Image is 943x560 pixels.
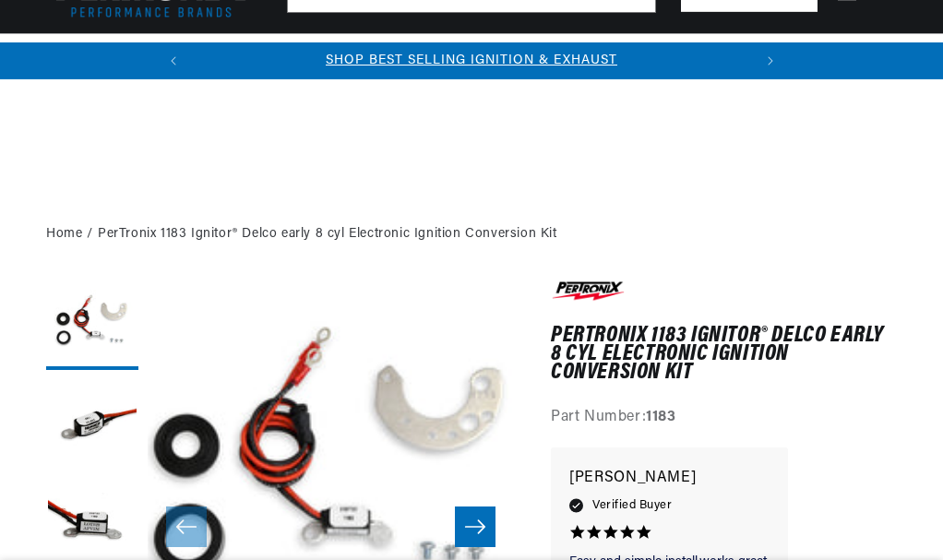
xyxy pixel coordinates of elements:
div: Announcement [192,51,752,71]
nav: breadcrumbs [46,224,897,244]
p: [PERSON_NAME] [569,466,770,492]
summary: Ignition Conversions [46,34,195,77]
summary: Battery Products [687,34,822,77]
summary: Headers, Exhausts & Components [348,34,582,77]
summary: Engine Swaps [582,34,687,77]
div: 1 of 2 [192,51,752,71]
button: Load image 2 in gallery view [46,379,138,471]
button: Load image 1 in gallery view [46,278,138,370]
h1: PerTronix 1183 Ignitor® Delco early 8 cyl Electronic Ignition Conversion Kit [551,327,897,383]
button: Slide left [166,506,207,547]
button: Translation missing: en.sections.announcements.next_announcement [752,42,789,79]
a: SHOP BEST SELLING IGNITION & EXHAUST [326,54,617,67]
button: Translation missing: en.sections.announcements.previous_announcement [155,42,192,79]
a: Home [46,224,82,244]
a: PerTronix 1183 Ignitor® Delco early 8 cyl Electronic Ignition Conversion Kit [98,224,557,244]
div: Part Number: [551,406,897,430]
button: Slide right [455,506,495,547]
strong: 1183 [646,410,675,424]
summary: Coils & Distributors [195,34,348,77]
span: Verified Buyer [592,495,672,516]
